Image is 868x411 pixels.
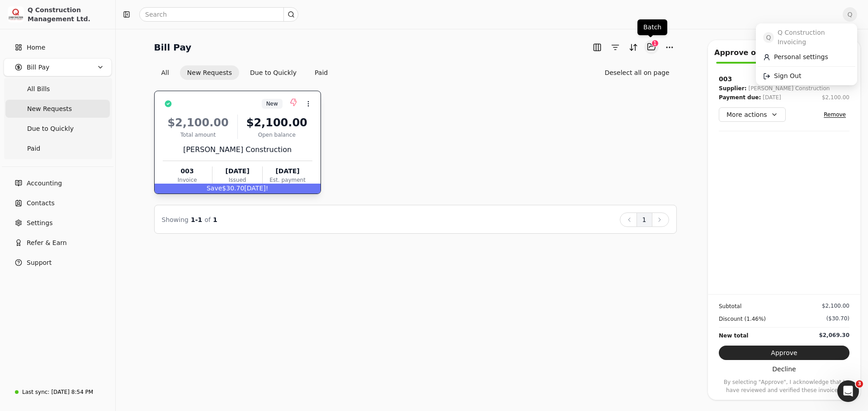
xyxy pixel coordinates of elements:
div: Q [756,23,857,85]
span: of [204,216,211,223]
button: Sort [626,40,641,55]
div: New total [719,331,748,340]
a: Home [4,38,112,56]
span: All Bills [27,84,50,94]
a: Last sync:[DATE] 8:54 PM [4,384,112,400]
input: Search [139,7,298,22]
span: 1 - 1 [191,216,202,223]
span: Personal settings [774,52,828,62]
span: Bill Pay [27,63,49,72]
div: Subtotal [719,302,741,311]
button: All [154,65,176,80]
span: Paid [27,144,40,153]
div: $2,100.00 [163,115,234,131]
button: Deselect all on page [597,65,676,80]
a: Paid [5,139,110,157]
div: Approve or Decline [714,47,792,58]
a: Accounting [4,174,112,192]
span: Due to Quickly [27,124,74,134]
div: $2,100.00 [822,302,849,310]
h2: Bill Pay [154,40,192,55]
div: Supplier: [719,84,746,93]
button: More actions [719,107,786,122]
div: Batch [637,19,667,35]
a: Contacts [4,194,112,212]
span: New Requests [27,104,72,114]
button: Support [4,254,112,272]
button: Due to Quickly [243,65,304,80]
span: Showing [162,216,189,223]
span: Sign Out [774,71,801,81]
a: All Bills [5,80,110,98]
button: Q [843,7,857,22]
div: 003 [719,74,732,84]
div: Last sync: [22,388,49,396]
div: Open balance [241,131,312,139]
button: $2,100.00 [822,93,849,102]
button: 1 [637,212,652,227]
div: [PERSON_NAME] Construction [748,84,830,93]
div: Invoice [163,176,212,184]
button: Batch (1) [644,40,659,54]
div: 1 [651,40,659,47]
button: Approve [719,346,849,360]
span: Q [763,32,774,43]
div: ($30.70) [826,314,849,323]
button: Refer & Earn [4,234,112,252]
button: Paid [307,65,335,80]
span: 1 [213,216,217,223]
a: Settings [4,214,112,232]
button: New Requests [180,65,239,80]
div: 003 [163,166,212,176]
div: $30.70 [155,184,321,194]
button: Bill Pay [4,58,112,76]
button: Decline [719,362,849,376]
div: Total amount [163,131,234,139]
div: Payment due: [719,93,761,102]
div: Q Construction Management Ltd. [28,5,108,23]
span: Accounting [27,179,62,188]
div: $2,100.00 [822,93,849,102]
a: Due to Quickly [5,120,110,138]
div: Issued [212,176,262,184]
span: Settings [27,218,52,228]
button: Remove [820,109,849,120]
div: [DATE] [263,166,312,176]
span: [DATE]! [244,185,268,192]
button: More [662,40,677,55]
div: [PERSON_NAME] Construction [163,144,312,155]
div: [DATE] [763,93,781,102]
div: $2,069.30 [819,331,849,339]
span: Refer & Earn [27,238,67,248]
span: 3 [856,380,863,388]
span: New [266,100,278,108]
div: [DATE] [212,166,262,176]
span: Support [27,258,52,268]
div: Discount (1.46%) [719,314,766,323]
span: Home [27,43,45,52]
a: New Requests [5,100,110,118]
div: [DATE] 8:54 PM [51,388,93,396]
img: 3171ca1f-602b-4dfe-91f0-0ace091e1481.jpeg [8,6,24,23]
iframe: Intercom live chat [837,380,859,402]
p: By selecting "Approve", I acknowledge that I have reviewed and verified these invoices. [719,378,849,394]
div: Est. payment [263,176,312,184]
span: Contacts [27,199,55,208]
div: Invoice filter options [154,65,335,80]
span: Save [207,185,222,192]
div: $2,100.00 [241,115,312,131]
span: Q Construction Invoicing [778,28,850,47]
